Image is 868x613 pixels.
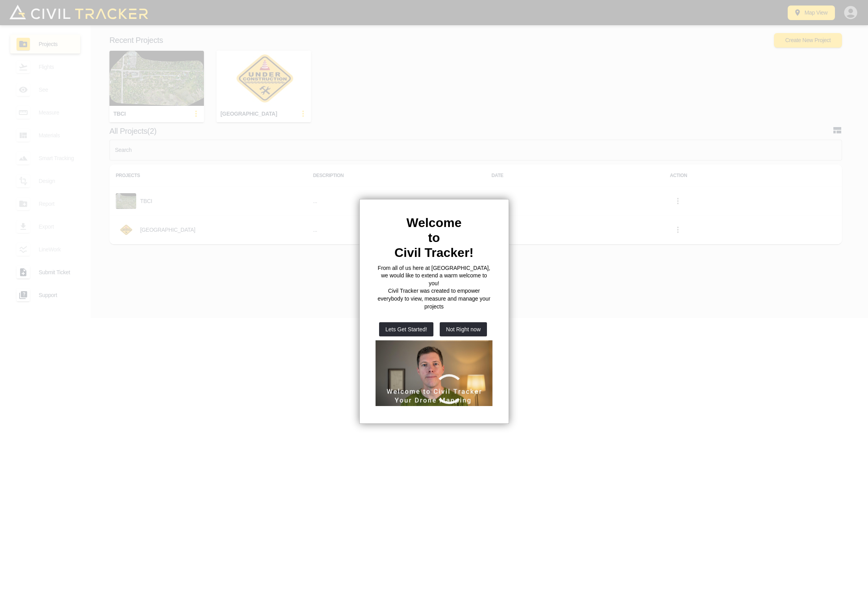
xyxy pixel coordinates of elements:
[440,322,487,336] button: Not Right now
[376,245,493,260] h2: Civil Tracker!
[376,340,493,406] iframe: Welcome to Civil Tracker
[376,264,493,288] p: From all of us here at [GEOGRAPHIC_DATA], we would like to extend a warm welcome to you!
[376,287,493,310] p: Civil Tracker was created to empower everybody to view, measure and manage your projects
[376,215,493,230] h2: Welcome
[379,322,433,336] button: Lets Get Started!
[376,230,493,245] h2: to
